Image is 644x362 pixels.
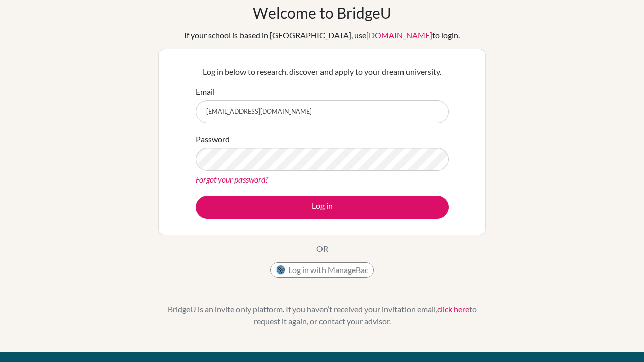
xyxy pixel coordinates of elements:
[196,133,230,145] label: Password
[437,304,469,314] a: click here
[196,85,215,98] label: Email
[196,66,449,78] p: Log in below to research, discover and apply to your dream university.
[366,30,432,40] a: [DOMAIN_NAME]
[196,174,268,184] a: Forgot your password?
[196,196,449,219] button: Log in
[184,29,460,41] div: If your school is based in [GEOGRAPHIC_DATA], use to login.
[270,262,374,278] button: Log in with ManageBac
[158,303,486,327] p: BridgeU is an invite only platform. If you haven’t received your invitation email, to request it ...
[253,4,391,22] h1: Welcome to BridgeU
[316,243,328,255] p: OR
